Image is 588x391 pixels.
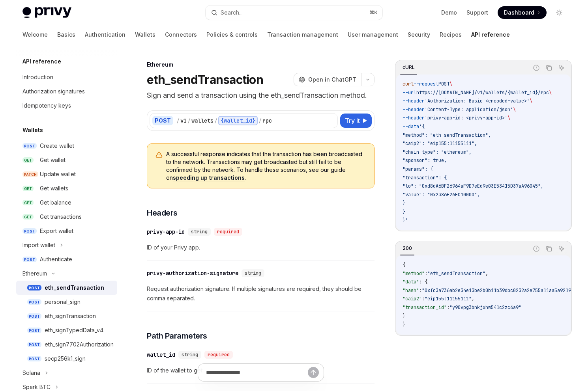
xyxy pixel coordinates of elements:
[414,81,438,87] span: --request
[449,304,521,311] span: "y90vpg3bnkjxhw541c2zc6a9"
[403,106,425,113] span: --header
[27,285,41,291] span: POST
[85,25,125,44] a: Authentication
[27,342,41,348] span: POST
[403,81,414,87] span: curl
[40,255,72,264] div: Authenticate
[403,262,405,268] span: {
[135,25,155,44] a: Wallets
[206,25,258,44] a: Policies & controls
[218,116,258,125] div: {wallet_id}
[214,117,217,125] div: /
[425,270,427,277] span: :
[438,81,449,87] span: POST
[155,151,163,159] svg: Warning
[258,117,262,125] div: /
[16,352,117,366] a: POSTsecp256k1_sign
[16,195,117,210] a: GETGet balance
[403,304,447,311] span: "transaction_id"
[419,287,422,294] span: :
[16,337,117,352] a: POSTeth_sign7702Authorization
[403,115,425,121] span: --header
[45,297,81,307] div: personal_sign
[403,166,433,172] span: "params": {
[176,117,180,125] div: /
[403,321,405,328] span: }
[425,106,513,113] span: 'Content-Type: application/json'
[472,296,474,302] span: ,
[245,270,261,276] span: string
[403,140,477,147] span: "caip2": "eip155:11155111",
[16,295,117,309] a: POSTpersonal_sign
[544,63,554,73] button: Copy the contents from the code block
[40,198,71,207] div: Get balance
[166,150,366,182] span: A successful response indicates that the transaction has been broadcasted to the network. Transac...
[16,84,117,99] a: Authorization signatures
[22,125,43,135] h5: Wallets
[45,311,96,321] div: eth_signTransaction
[16,224,117,238] a: POSTExport wallet
[40,184,68,193] div: Get wallets
[422,296,425,302] span: :
[427,270,485,277] span: "eth_sendTransaction"
[22,171,38,177] span: PATCH
[147,330,207,341] span: Path Parameters
[22,240,55,250] div: Import wallet
[549,89,552,96] span: \
[45,340,114,349] div: eth_sign7702Authorization
[403,123,419,130] span: --data
[22,101,71,110] div: Idempotency keys
[447,304,449,311] span: :
[147,284,375,303] span: Request authorization signature. If multiple signatures are required, they should be comma separa...
[16,99,117,113] a: Idempotency keys
[22,87,85,96] div: Authorization signatures
[553,6,566,19] button: Toggle dark mode
[340,114,372,128] button: Try it
[22,57,61,66] h5: API reference
[147,228,185,236] div: privy-app-id
[16,281,117,295] a: POSTeth_sendTransaction
[22,7,71,18] img: light logo
[22,368,40,378] div: Solana
[22,25,48,44] a: Welcome
[345,116,360,125] span: Try it
[22,257,37,263] span: POST
[425,98,530,104] span: 'Authorization: Basic <encoded-value>'
[507,115,510,121] span: \
[22,200,34,206] span: GET
[45,283,104,292] div: eth_sendTransaction
[147,61,375,69] div: Ethereum
[204,351,233,359] div: required
[403,200,405,206] span: }
[403,89,416,96] span: --url
[27,313,41,319] span: POST
[16,252,117,266] a: POSTAuthenticate
[403,157,447,164] span: "sponsor": true,
[173,174,245,181] a: speeding up transactions
[27,356,41,362] span: POST
[147,243,375,252] span: ID of your Privy app.
[403,183,543,189] span: "to": "0xd8dA6BF26964aF9D7eEd9e03E53415D37aA96045",
[403,313,405,319] span: }
[40,141,74,151] div: Create wallet
[22,186,34,192] span: GET
[16,139,117,153] a: POSTCreate wallet
[187,117,191,125] div: /
[403,175,447,181] span: "transaction": {
[403,132,491,138] span: "method": "eth_sendTransaction",
[191,229,208,235] span: string
[147,269,238,277] div: privy-authorization-signature
[403,296,422,302] span: "caip2"
[22,143,37,149] span: POST
[16,167,117,181] a: PATCHUpdate wallet
[531,63,541,73] button: Report incorrect code
[400,63,417,72] div: cURL
[544,244,554,254] button: Copy the contents from the code block
[419,279,427,285] span: : {
[308,76,356,84] span: Open in ChatGPT
[147,351,175,359] div: wallet_id
[147,90,375,101] p: Sign and send a transaction using the eth_sendTransaction method.
[45,326,103,335] div: eth_signTypedData_v4
[416,89,549,96] span: https://[DOMAIN_NAME]/v1/wallets/{wallet_id}/rpc
[152,116,173,125] div: POST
